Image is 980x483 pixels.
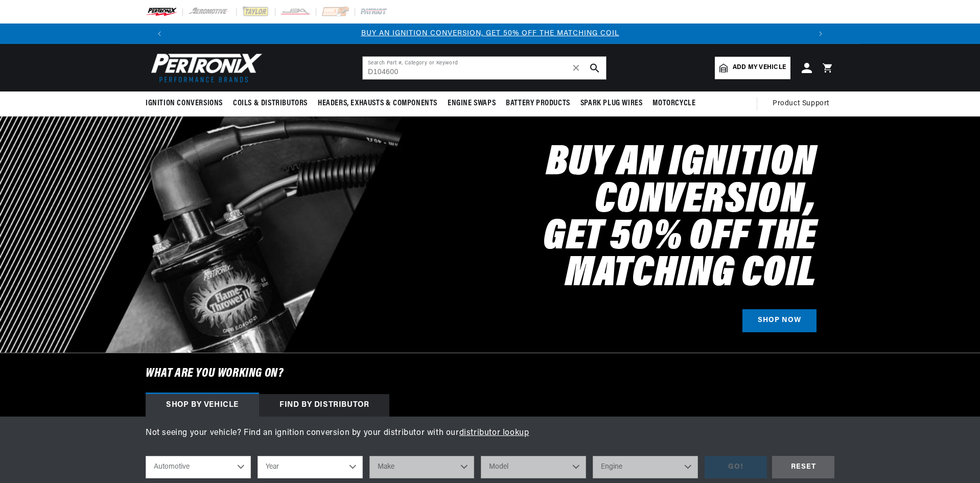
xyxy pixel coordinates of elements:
[652,98,695,109] span: Motorcycle
[146,91,228,116] summary: Ignition Conversions
[318,98,437,109] span: Headers, Exhausts & Components
[773,98,829,109] span: Product Support
[575,91,648,116] summary: Spark Plug Wires
[170,28,810,39] div: Announcement
[363,57,606,79] input: Search Part #, Category or Keyword
[733,63,786,73] span: Add my vehicle
[233,98,308,109] span: Coils & Distributors
[228,91,313,116] summary: Coils & Distributors
[810,24,831,44] button: Translation missing: en.sections.announcements.next_announcement
[146,98,223,109] span: Ignition Conversions
[459,429,529,437] a: distributor lookup
[448,98,496,109] span: Engine Swaps
[149,24,170,44] button: Translation missing: en.sections.announcements.previous_announcement
[593,456,698,478] select: Engine
[715,57,790,79] a: Add my vehicle
[120,353,860,394] h6: What are you working on?
[772,456,834,479] div: RESET
[369,456,475,478] select: Make
[146,394,259,417] div: Shop by vehicle
[146,456,251,478] select: Ride Type
[146,50,263,85] img: Pertronix
[380,145,816,293] h2: Buy an Ignition Conversion, Get 50% off the Matching Coil
[442,91,501,116] summary: Engine Swaps
[258,456,363,478] select: Year
[742,309,816,332] a: SHOP NOW
[506,98,570,109] span: Battery Products
[146,427,834,440] p: Not seeing your vehicle? Find an ignition conversion by your distributor with our
[361,30,619,37] a: BUY AN IGNITION CONVERSION, GET 50% OFF THE MATCHING COIL
[120,24,860,44] slideshow-component: Translation missing: en.sections.announcements.announcement_bar
[773,91,834,116] summary: Product Support
[481,456,586,478] select: Model
[313,91,442,116] summary: Headers, Exhausts & Components
[584,57,606,79] button: search button
[259,394,389,417] div: Find by Distributor
[647,91,701,116] summary: Motorcycle
[170,28,810,39] div: 1 of 3
[501,91,575,116] summary: Battery Products
[580,98,643,109] span: Spark Plug Wires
